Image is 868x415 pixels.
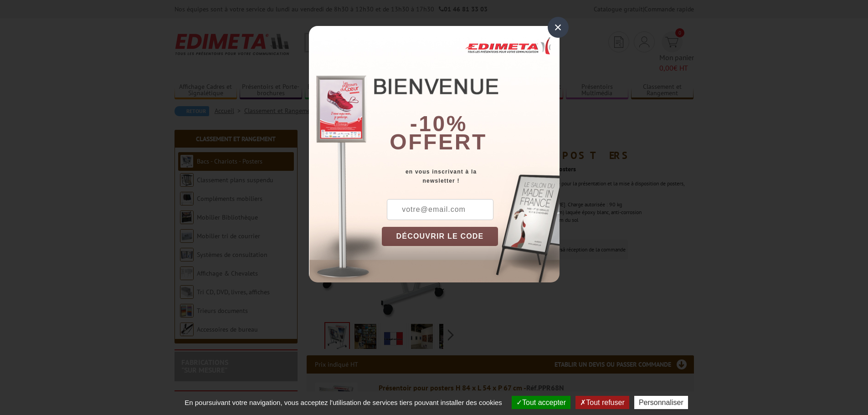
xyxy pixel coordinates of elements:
[548,17,569,38] div: ×
[390,130,487,154] font: offert
[387,199,493,220] input: votre@email.com
[180,399,507,406] span: En poursuivant votre navigation, vous acceptez l'utilisation de services tiers pouvant installer ...
[634,396,688,409] button: Personnaliser (fenêtre modale)
[410,112,467,136] b: -10%
[512,396,570,409] button: Tout accepter
[575,396,629,409] button: Tout refuser
[382,227,498,246] button: DÉCOUVRIR LE CODE
[382,167,560,185] div: en vous inscrivant à la newsletter !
